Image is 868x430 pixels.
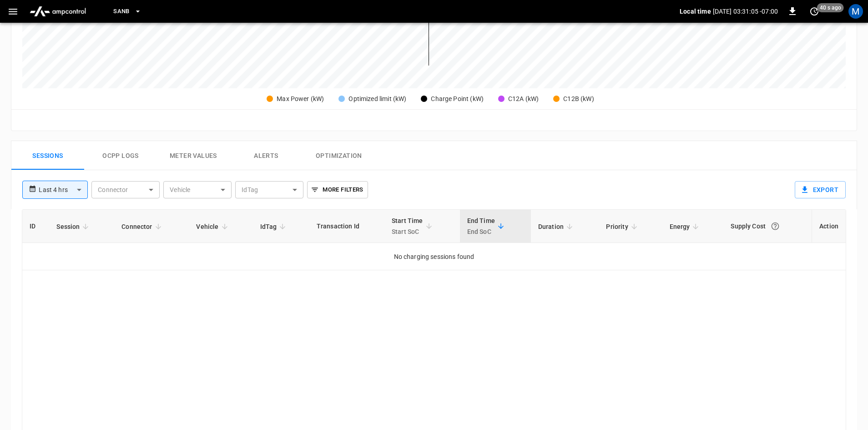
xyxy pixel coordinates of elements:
span: Connector [121,221,164,232]
button: Meter Values [157,141,230,170]
button: Optimization [303,141,375,170]
p: Start SoC [392,226,423,237]
th: Transaction Id [309,210,384,243]
div: C12A (kW) [508,94,539,104]
div: Charge Point (kW) [431,94,484,104]
th: Action [812,210,846,243]
p: [DATE] 03:31:05 -07:00 [713,7,778,16]
span: Priority [606,221,640,232]
span: Start TimeStart SoC [392,215,435,237]
button: Alerts [230,141,303,170]
span: Vehicle [196,221,230,232]
div: Start Time [392,215,423,237]
img: ampcontrol.io logo [26,3,90,20]
span: Session [56,221,91,232]
span: Duration [538,221,575,232]
p: End SoC [467,226,495,237]
div: End Time [467,215,495,237]
div: profile-icon [848,4,863,19]
table: sessions table [22,210,846,270]
button: Sessions [11,141,84,170]
span: SanB [113,6,130,17]
span: IdTag [260,221,289,232]
td: No charging sessions found [22,243,846,270]
p: Local time [680,7,711,16]
button: Ocpp logs [84,141,157,170]
button: More Filters [307,181,368,198]
div: Optimized limit (kW) [348,94,406,104]
div: Max Power (kW) [277,94,324,104]
span: End TimeEnd SoC [467,215,507,237]
button: SanB [110,3,145,20]
div: Supply Cost [731,218,804,234]
button: set refresh interval [807,4,822,19]
th: ID [22,210,49,243]
div: C12B (kW) [563,94,594,104]
span: Energy [670,221,702,232]
button: Export [795,181,846,198]
button: The cost of your charging session based on your supply rates [767,218,783,234]
div: Last 4 hrs [39,181,88,198]
span: 40 s ago [817,3,844,12]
